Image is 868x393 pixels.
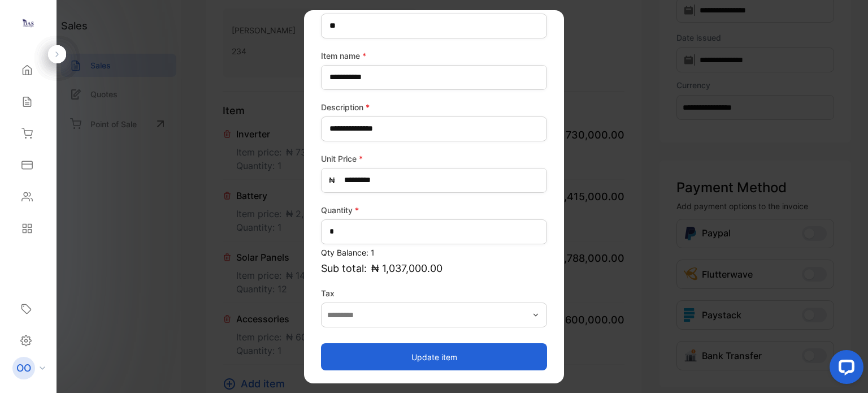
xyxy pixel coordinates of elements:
p: Sub total: [321,260,547,275]
span: ₦ [329,174,335,186]
p: OO [16,361,31,375]
button: Update item [321,343,547,370]
img: logo [20,15,37,32]
label: Tax [321,287,547,299]
iframe: LiveChat chat widget [821,346,868,393]
label: Item name [321,49,547,61]
label: Unit Price [321,152,547,164]
label: Quantity [321,204,547,215]
label: Description [321,101,547,113]
p: Qty Balance: 1 [321,246,547,258]
span: ₦ 1,037,000.00 [371,260,442,275]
